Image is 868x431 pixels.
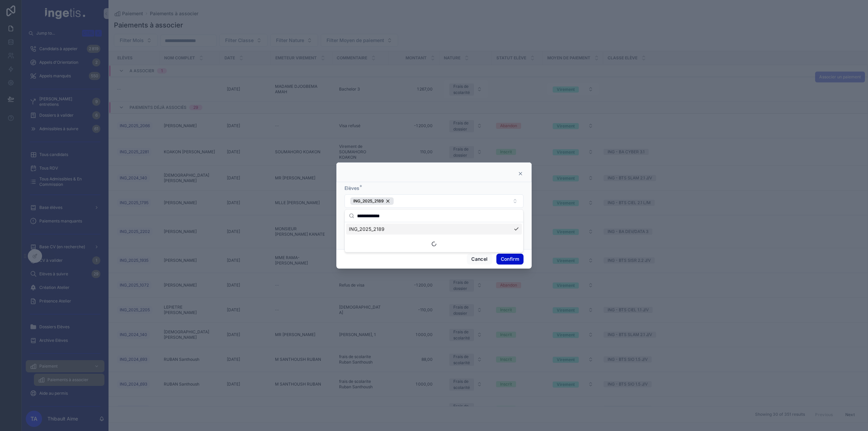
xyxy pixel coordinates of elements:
span: Elèves [344,185,359,191]
button: Confirm [496,254,524,265]
button: Cancel [467,254,492,265]
span: ING_2025_2189 [349,226,384,232]
button: Select Button [344,194,524,208]
button: Unselect 2224 [350,197,394,205]
span: ING_2025_2189 [353,198,384,204]
div: Suggestions [345,222,523,252]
